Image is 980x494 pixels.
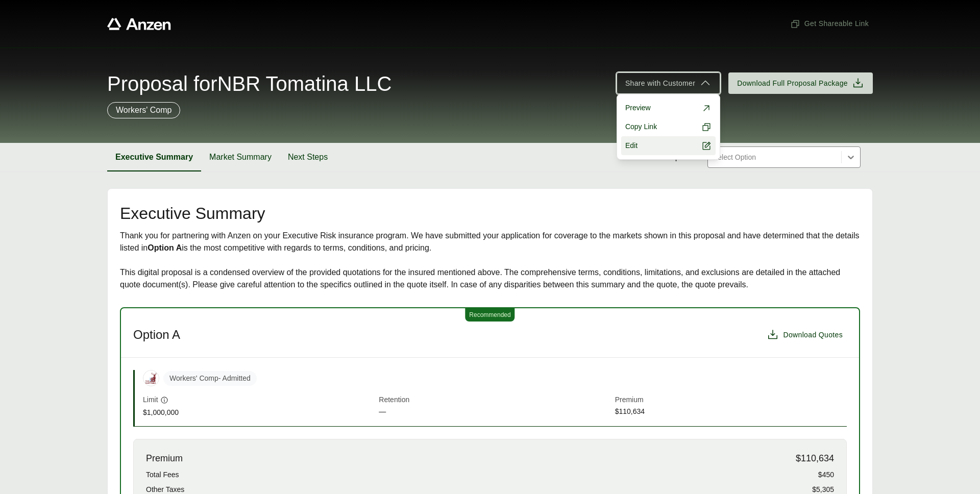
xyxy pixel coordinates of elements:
img: Hartford [143,370,159,386]
span: — [379,406,610,418]
span: Premium [615,394,847,406]
span: $110,634 [796,452,834,465]
div: Thank you for partnering with Anzen on your Executive Risk insurance program. We have submitted y... [120,230,860,291]
a: Preview [621,98,716,117]
button: Get Shareable Link [786,14,873,33]
span: Limit [143,394,158,405]
button: Executive Summary [107,143,201,171]
span: Proposal for NBR Tomatina LLC [107,73,391,94]
span: Preview [625,103,651,113]
span: $110,634 [615,406,847,418]
button: Download Quotes [763,325,847,345]
span: $450 [818,470,834,480]
span: Workers' Comp - Admitted [163,371,257,386]
a: Edit [621,136,716,155]
button: Share with Customer [617,72,720,94]
button: Market Summary [201,143,280,171]
span: $1,000,000 [143,407,375,418]
span: Get Shareable Link [790,18,869,29]
span: Copy Link [625,121,657,132]
h2: Executive Summary [120,205,860,221]
span: Retention [379,394,610,406]
h3: Option A [133,327,180,342]
span: Share with Customer [625,78,695,89]
button: Copy Link [621,117,716,136]
span: Download Quotes [783,330,843,340]
span: Premium [146,452,183,465]
span: Total Fees [146,470,179,480]
span: Download Full Proposal Package [737,78,848,89]
p: Workers' Comp [116,104,171,116]
strong: Option A [148,243,182,252]
span: Edit [625,140,638,151]
a: Anzen website [107,18,171,30]
button: Download Full Proposal Package [728,72,873,94]
button: Next Steps [280,143,336,171]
